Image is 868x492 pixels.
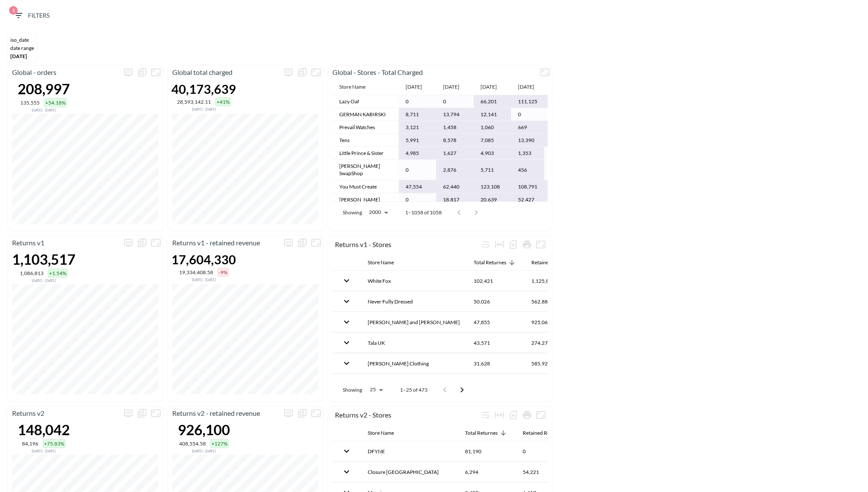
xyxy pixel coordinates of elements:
[179,269,213,275] div: 19,334,408.58
[282,406,295,420] button: more
[474,160,511,180] td: 5,711
[339,335,354,350] button: expand row
[282,65,295,79] span: Display settings
[18,421,70,438] div: 148,042
[458,441,516,461] th: 81,190
[474,147,511,160] td: 4,903
[10,45,34,51] div: DATE RANGE
[523,428,564,438] div: Retained Revenue
[523,428,575,438] span: Retained Revenue
[328,67,538,77] p: Global - Stores - Total Charged
[511,147,544,160] td: 1,353
[335,411,479,419] div: Returns v2 - Stores
[343,209,362,216] p: Showing
[399,160,436,180] td: 0
[474,134,511,147] td: 7,085
[399,193,436,206] td: 0
[520,238,534,251] div: Print
[20,270,43,276] div: 1,086,813
[544,180,577,193] td: 46,765
[168,238,282,248] p: Returns v1 - retained revenue
[332,160,399,180] td: [PERSON_NAME] SwapShop
[516,441,582,461] th: 0
[149,236,163,250] button: Fullscreen
[493,408,506,422] div: Toggle table layout between fixed and auto (default: auto)
[544,121,577,134] td: 357
[405,209,442,216] p: 1–1058 of 1058
[520,408,534,422] div: Print
[467,291,524,312] th: 50,026
[295,236,309,250] div: Show chart as table
[121,65,135,79] span: Display settings
[524,353,590,374] th: 585,925
[368,257,405,268] span: Store Name
[332,79,399,95] th: Store Name
[282,236,295,250] button: more
[534,408,548,422] button: Fullscreen
[511,79,544,95] th: [DATE]
[506,238,520,251] div: Number of rows selected for download: 473
[361,271,467,291] th: White Fox
[332,108,399,121] td: GERMAN KABIRSKI
[467,333,524,353] th: 43,571
[361,333,467,353] th: Tala UK
[458,462,516,482] th: 6,294
[361,441,458,461] th: DFYNE
[511,193,544,206] td: 52,427
[368,428,394,438] div: Store Name
[474,257,506,268] div: Total Returnes
[524,333,590,353] th: 274,274
[399,79,436,95] th: [DATE]
[474,95,511,108] td: 66,201
[474,79,511,95] th: [DATE]
[453,381,471,399] button: Go to next page
[332,193,399,206] td: [PERSON_NAME]
[295,406,309,420] div: Show chart as table
[282,406,295,420] span: Display settings
[339,464,354,479] button: expand row
[8,408,121,418] p: Returns v2
[467,312,524,332] th: 47,855
[511,95,544,108] td: 111,125
[339,315,354,329] button: expand row
[332,134,399,147] td: Tens
[309,236,323,250] button: Fullscreen
[467,374,524,394] th: 27,669
[332,95,399,108] td: Lazy Oaf
[282,236,295,250] span: Display settings
[309,406,323,420] button: Fullscreen
[149,65,163,79] button: Fullscreen
[399,180,436,193] td: 47,554
[8,238,121,248] p: Returns v1
[399,108,436,121] td: 8,711
[18,80,70,97] div: 208,997
[467,271,524,291] th: 102,421
[18,107,70,112] div: Compared to Nov 13, 2024 - Apr 01, 2025
[436,108,474,121] td: 13,794
[544,147,577,160] td: 0
[544,134,577,147] td: 7,431
[524,291,590,312] th: 562,880
[474,121,511,134] td: 1,060
[149,406,163,420] button: Fullscreen
[511,121,544,134] td: 669
[171,81,236,96] div: 40,173,639
[524,374,590,394] th: 241,354
[168,408,282,418] p: Returns v2 - retained revenue
[436,180,474,193] td: 62,440
[168,67,282,77] p: Global total charged
[361,291,467,312] th: Never Fully Dressed
[474,257,518,268] span: Total Returnes
[479,238,493,251] div: Wrap text
[171,106,236,111] div: Compared to Nov 13, 2024 - Apr 01, 2025
[516,462,582,482] th: 54,221
[171,277,236,282] div: Compared to Nov 13, 2024 - Apr 01, 2025
[44,98,67,107] div: +54.18%
[215,97,231,106] div: +41%
[400,386,428,393] p: 1–25 of 473
[399,121,436,134] td: 3,121
[335,240,479,248] div: Returns v1 - Stores
[524,312,590,332] th: 925,060
[474,108,511,121] td: 12,141
[10,8,53,24] button: 1Filters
